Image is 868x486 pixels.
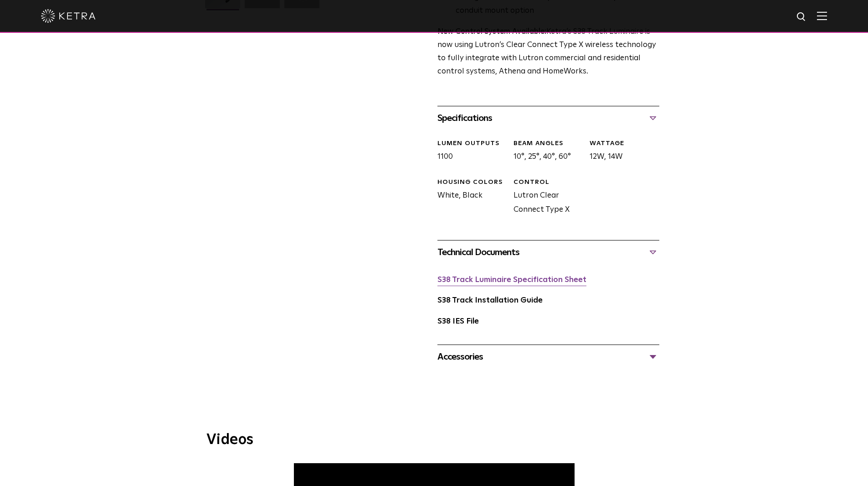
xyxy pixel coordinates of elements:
div: 10°, 25°, 40°, 60° [507,139,583,164]
a: S38 Track Luminaire Specification Sheet [437,276,586,284]
h3: Videos [206,433,662,447]
div: HOUSING COLORS [437,178,507,187]
div: WATTAGE [590,139,659,148]
img: search icon [796,11,807,23]
div: LUMEN OUTPUTS [437,139,507,148]
div: Lutron Clear Connect Type X [507,178,583,217]
img: ketra-logo-2019-white [41,9,96,23]
div: CONTROL [514,178,583,187]
a: S38 IES File [437,318,479,325]
img: Hamburger%20Nav.svg [817,11,827,20]
div: 12W, 14W [583,139,659,164]
div: Accessories [437,350,659,364]
p: Ketra’s S38 Track Luminaire is now using Lutron’s Clear Connect Type X wireless technology to ful... [437,26,659,78]
div: Technical Documents [437,245,659,260]
div: White, Black [431,178,507,217]
div: 1100 [431,139,507,164]
a: S38 Track Installation Guide [437,297,543,304]
div: Specifications [437,111,659,125]
div: BEAM ANGLES [514,139,583,148]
